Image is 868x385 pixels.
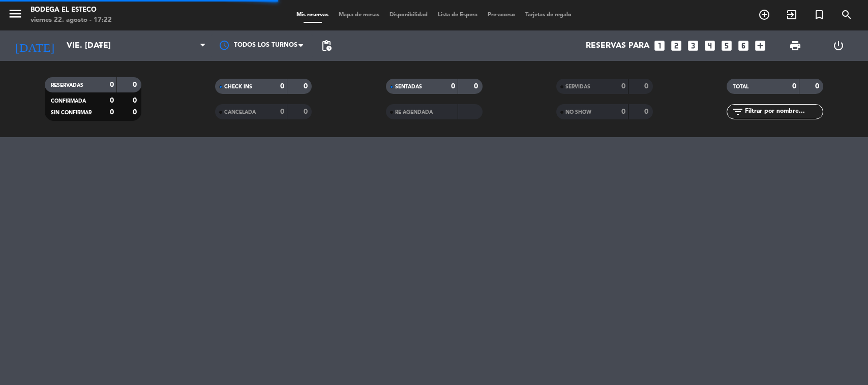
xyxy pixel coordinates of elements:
strong: 0 [644,108,650,115]
span: SENTADAS [395,84,422,89]
strong: 0 [110,97,114,104]
button: menu [8,6,23,25]
i: looks_4 [703,39,716,52]
i: add_box [754,39,767,52]
span: SERVIDAS [565,84,590,89]
span: NO SHOW [565,110,591,115]
i: looks_one [653,39,666,52]
span: Disponibilidad [384,12,433,18]
i: power_settings_new [832,40,845,52]
i: looks_5 [720,39,733,52]
strong: 0 [133,109,139,116]
div: viernes 22. agosto - 17:22 [31,15,112,25]
strong: 0 [133,97,139,104]
i: turned_in_not [813,9,825,21]
strong: 0 [304,83,310,90]
i: looks_6 [737,39,750,52]
div: LOG OUT [817,30,860,61]
i: menu [8,6,23,21]
strong: 0 [304,108,310,115]
span: Mis reservas [291,12,334,18]
strong: 0 [110,81,114,88]
span: RESERVADAS [51,83,83,88]
strong: 0 [451,83,455,90]
span: CANCELADA [224,110,256,115]
input: Filtrar por nombre... [744,106,823,117]
strong: 0 [621,83,625,90]
i: looks_3 [686,39,700,52]
span: Mapa de mesas [334,12,384,18]
strong: 0 [792,83,796,90]
div: Bodega El Esteco [31,5,112,15]
span: pending_actions [320,40,333,52]
i: arrow_drop_down [95,40,107,52]
span: Pre-acceso [483,12,520,18]
span: RE AGENDADA [395,110,433,115]
i: [DATE] [8,35,62,57]
strong: 0 [133,81,139,88]
span: CHECK INS [224,84,252,89]
strong: 0 [474,83,480,90]
span: print [789,40,801,52]
i: looks_two [670,39,683,52]
span: Tarjetas de regalo [520,12,577,18]
span: Lista de Espera [433,12,483,18]
i: exit_to_app [786,9,798,21]
strong: 0 [815,83,821,90]
span: CONFIRMADA [51,99,86,104]
span: SIN CONFIRMAR [51,110,92,115]
i: add_circle_outline [758,9,770,21]
i: filter_list [732,106,744,118]
i: search [841,9,853,21]
strong: 0 [280,108,284,115]
span: Reservas para [586,41,649,51]
strong: 0 [280,83,284,90]
strong: 0 [621,108,625,115]
strong: 0 [644,83,650,90]
strong: 0 [110,109,114,116]
span: TOTAL [733,84,749,89]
